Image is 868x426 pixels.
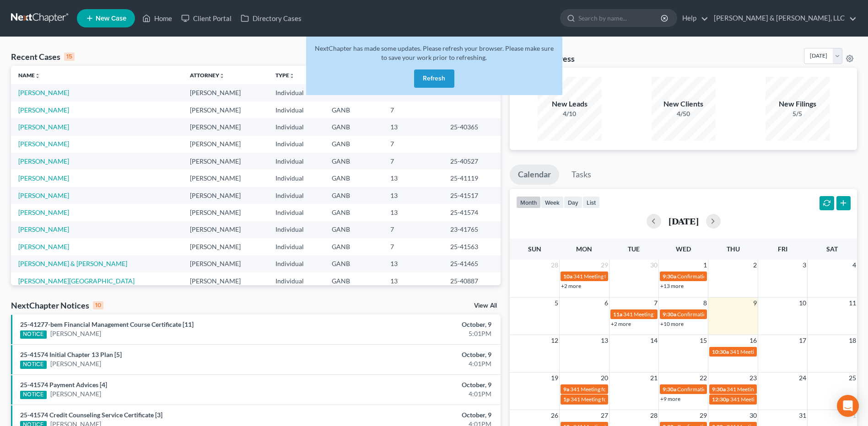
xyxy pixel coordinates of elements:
[324,272,383,289] td: GANB
[268,256,324,272] td: Individual
[190,72,225,79] a: Attorneyunfold_more
[516,196,541,208] button: month
[183,187,268,204] td: [PERSON_NAME]
[628,245,640,253] span: Tue
[383,136,443,153] td: 7
[18,174,69,182] a: [PERSON_NAME]
[571,396,701,403] span: 341 Meeting for [PERSON_NAME] & [PERSON_NAME]
[676,245,691,253] span: Wed
[848,298,857,309] span: 11
[564,196,582,208] button: day
[414,69,454,88] button: Refresh
[383,238,443,255] td: 7
[183,118,268,135] td: [PERSON_NAME]
[340,350,491,359] div: October, 9
[649,335,658,346] span: 14
[183,153,268,170] td: [PERSON_NAME]
[18,140,69,148] a: [PERSON_NAME]
[268,204,324,221] td: Individual
[550,260,559,271] span: 28
[653,298,658,309] span: 7
[383,118,443,135] td: 13
[709,10,857,27] a: [PERSON_NAME] & [PERSON_NAME], LLC
[663,273,676,280] span: 9:30a
[324,204,383,221] td: GANB
[649,410,658,421] span: 28
[623,311,706,318] span: 341 Meeting for [PERSON_NAME]
[678,10,708,27] a: Help
[660,320,684,327] a: +10 more
[18,72,40,79] a: Nameunfold_more
[443,187,501,204] td: 25-41517
[183,238,268,255] td: [PERSON_NAME]
[443,272,501,289] td: 25-40887
[826,245,838,253] span: Sat
[93,301,103,309] div: 10
[315,44,554,61] span: NextChapter has made some updates. Please refresh your browser. Please make sure to save your wor...
[749,410,758,421] span: 30
[570,386,652,393] span: 341 Meeting for [PERSON_NAME]
[550,410,559,421] span: 26
[268,153,324,170] td: Individual
[752,260,758,271] span: 2
[766,109,830,118] div: 5/5
[324,187,383,204] td: GANB
[600,373,609,383] span: 20
[578,10,662,27] input: Search by name...
[563,273,572,280] span: 10a
[802,260,807,271] span: 3
[604,298,609,309] span: 6
[275,72,295,79] a: Typeunfold_more
[324,256,383,272] td: GANB
[324,221,383,238] td: GANB
[538,99,602,109] div: New Leads
[576,245,592,253] span: Mon
[699,410,708,421] span: 29
[20,391,47,399] div: NOTICE
[340,320,491,329] div: October, 9
[183,221,268,238] td: [PERSON_NAME]
[443,256,501,272] td: 25-41465
[660,282,684,289] a: +13 more
[798,373,807,383] span: 24
[778,245,787,253] span: Fri
[183,204,268,221] td: [PERSON_NAME]
[50,329,101,338] a: [PERSON_NAME]
[11,300,103,311] div: NextChapter Notices
[702,298,708,309] span: 8
[340,359,491,368] div: 4:01PM
[324,118,383,135] td: GANB
[18,106,69,114] a: [PERSON_NAME]
[749,335,758,346] span: 16
[268,238,324,255] td: Individual
[11,51,75,62] div: Recent Cases
[712,396,729,403] span: 12:30p
[541,196,564,208] button: week
[510,165,559,185] a: Calendar
[268,272,324,289] td: Individual
[268,136,324,153] td: Individual
[712,348,729,355] span: 10:30a
[443,153,501,170] td: 25-40527
[749,373,758,383] span: 23
[18,260,127,267] a: [PERSON_NAME] & [PERSON_NAME]
[20,411,162,419] a: 25-41574 Credit Counseling Service Certificate [3]
[677,273,782,280] span: Confirmation Hearing for [PERSON_NAME]
[443,204,501,221] td: 25-41574
[443,118,501,135] td: 25-40365
[712,386,726,393] span: 9:30a
[563,165,599,185] a: Tasks
[649,373,658,383] span: 21
[563,386,569,393] span: 9a
[600,410,609,421] span: 27
[324,101,383,118] td: GANB
[699,373,708,383] span: 22
[183,84,268,101] td: [PERSON_NAME]
[383,101,443,118] td: 7
[383,170,443,186] td: 13
[660,395,680,402] a: +9 more
[18,89,69,96] a: [PERSON_NAME]
[268,101,324,118] td: Individual
[852,260,857,271] span: 4
[268,221,324,238] td: Individual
